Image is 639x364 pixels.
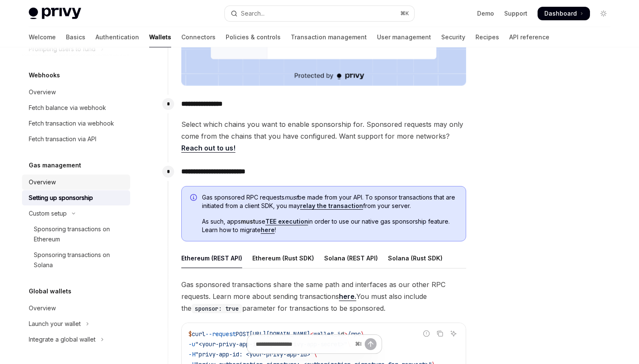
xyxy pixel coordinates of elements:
[310,330,314,338] span: <
[29,8,81,19] img: light logo
[241,8,265,19] div: Search...
[477,9,494,18] a: Demo
[22,222,130,247] a: Sponsoring transactions on Ethereum
[226,27,281,47] a: Policies & controls
[29,70,60,80] h5: Webhooks
[421,328,432,339] button: Report incorrect code
[29,193,93,203] div: Setting up sponsorship
[29,303,56,313] div: Overview
[284,194,298,201] em: must
[544,9,577,18] span: Dashboard
[347,330,361,338] span: /rpc
[181,144,235,153] a: Reach out to us!
[509,27,549,47] a: API reference
[324,248,378,268] div: Solana (REST API)
[475,27,499,47] a: Recipes
[29,134,96,144] div: Fetch transaction via API
[29,177,56,187] div: Overview
[22,206,130,221] button: Toggle Custom setup section
[22,190,130,205] a: Setting up sponsorship
[252,248,314,268] div: Ethereum (Rust SDK)
[29,87,56,97] div: Overview
[29,334,96,345] div: Integrate a global wallet
[400,10,409,17] span: ⌘ K
[205,330,236,338] span: --request
[22,85,130,100] a: Overview
[96,27,139,47] a: Authentication
[29,27,56,47] a: Welcome
[291,27,367,47] a: Transaction management
[241,218,255,225] strong: must
[225,6,414,21] button: Open search
[181,248,242,268] div: Ethereum (REST API)
[249,330,310,338] span: [URL][DOMAIN_NAME]
[22,332,130,347] button: Toggle Integrate a global wallet section
[181,27,216,47] a: Connectors
[34,224,125,244] div: Sponsoring transactions on Ethereum
[22,316,130,331] button: Toggle Launch your wallet section
[29,160,81,170] h5: Gas management
[236,330,249,338] span: POST
[191,304,242,313] code: sponsor: true
[29,103,106,113] div: Fetch balance via webhook
[29,286,71,296] h5: Global wallets
[344,330,347,338] span: >
[265,218,308,225] a: TEE execution
[441,27,465,47] a: Security
[377,27,431,47] a: User management
[149,27,171,47] a: Wallets
[29,208,67,219] div: Custom setup
[22,100,130,115] a: Fetch balance via webhook
[448,328,459,339] button: Ask AI
[34,250,125,270] div: Sponsoring transactions on Solana
[22,247,130,273] a: Sponsoring transactions on Solana
[188,330,192,338] span: $
[66,27,85,47] a: Basics
[256,335,352,353] input: Ask a question...
[22,131,130,147] a: Fetch transaction via API
[22,301,130,316] a: Overview
[300,202,363,210] a: relay the transaction
[202,217,457,234] span: As such, apps use in order to use our native gas sponsorship feature. Learn how to migrate !
[538,7,590,20] a: Dashboard
[388,248,442,268] div: Solana (Rust SDK)
[597,7,610,20] button: Toggle dark mode
[29,319,81,329] div: Launch your wallet
[192,330,205,338] span: curl
[434,328,445,339] button: Copy the contents from the code block
[261,226,275,234] a: here
[341,330,344,338] span: d
[181,279,466,314] span: Gas sponsored transactions share the same path and interfaces as our other RPC requests. Learn mo...
[181,118,466,154] span: Select which chains you want to enable sponsorship for. Sponsored requests may only come from the...
[22,175,130,190] a: Overview
[22,116,130,131] a: Fetch transaction via webhook
[339,292,356,301] a: here.
[504,9,527,18] a: Support
[190,194,199,203] svg: Info
[314,330,341,338] span: wallet_i
[202,193,457,210] span: Gas sponsored RPC requests be made from your API. To sponsor transactions that are initiated from...
[29,118,114,129] div: Fetch transaction via webhook
[361,330,364,338] span: \
[365,338,377,350] button: Send message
